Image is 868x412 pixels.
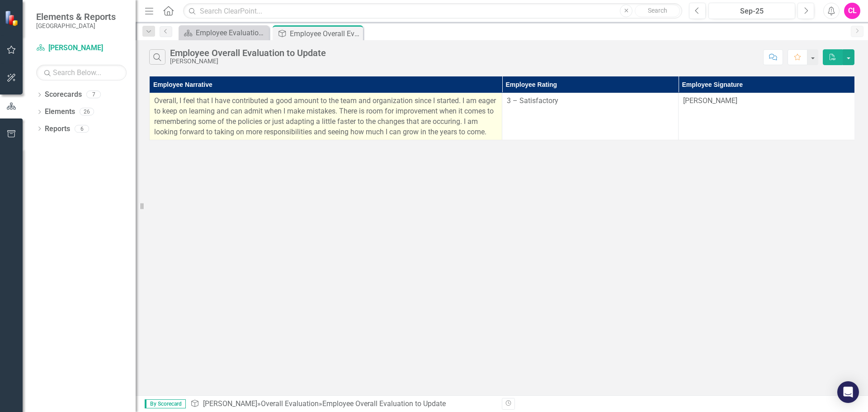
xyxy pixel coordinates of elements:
input: Search ClearPoint... [183,3,682,19]
div: 26 [80,108,94,116]
a: Reports [45,124,70,134]
a: [PERSON_NAME] [203,399,257,408]
span: Elements & Reports [36,11,116,22]
div: Employee Evaluation Navigation [196,27,267,38]
img: ClearPoint Strategy [5,10,20,26]
p: [PERSON_NAME] [683,96,850,106]
div: 7 [86,91,101,99]
a: Overall Evaluation [261,399,319,408]
span: Search [648,7,667,14]
button: Sep-25 [708,3,795,19]
div: Employee Overall Evaluation to Update [170,48,326,58]
a: [PERSON_NAME] [36,43,127,53]
span: By Scorecard [145,399,186,408]
input: Search Below... [36,65,127,81]
div: 6 [75,125,89,133]
a: Scorecards [45,90,82,100]
a: Elements [45,107,75,117]
div: Sep-25 [712,6,792,17]
div: Open Intercom Messenger [837,381,859,403]
small: [GEOGRAPHIC_DATA] [36,22,116,29]
div: » » [190,399,495,409]
div: [PERSON_NAME] [170,58,326,65]
span: 3 – Satisfactory [507,96,558,105]
td: Double-Click to Edit [679,93,855,140]
button: CL [844,3,860,19]
td: Double-Click to Edit [502,93,679,140]
p: Overall, I feel that I have contributed a good amount to the team and organization since I starte... [154,96,497,137]
div: Employee Overall Evaluation to Update [290,28,361,39]
button: Search [635,5,680,17]
td: Double-Click to Edit [150,93,502,140]
a: Employee Evaluation Navigation [181,27,267,38]
div: Employee Overall Evaluation to Update [322,399,446,408]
